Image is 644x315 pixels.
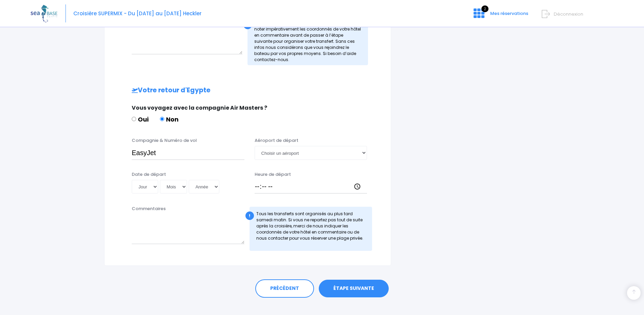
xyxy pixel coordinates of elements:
[250,207,372,251] div: Tous les transferts sont organisés au plus tard samedi matin. Si vous ne repartez pas tout de sui...
[255,137,298,144] label: Aéroport de départ
[255,171,291,178] label: Heure de départ
[160,117,164,121] input: Non
[245,211,254,220] div: !
[132,171,166,178] label: Date de départ
[554,11,583,17] span: Déconnexion
[118,87,377,94] h2: Votre retour d'Egypte
[468,13,532,19] a: 2 Mes réservations
[255,279,314,298] a: PRÉCÉDENT
[132,205,166,212] label: Commentaires
[132,115,149,124] label: Oui
[132,104,267,112] span: Vous voyagez avec la compagnie Air Masters ?
[160,115,179,124] label: Non
[247,16,368,65] div: Si votre vol atterri avant samedi midi : merci de noter impérativement les coordonnés de votre hô...
[481,5,489,12] span: 2
[132,117,136,121] input: Oui
[132,137,197,144] label: Compagnie & Numéro de vol
[319,280,389,297] a: ÉTAPE SUIVANTE
[73,10,202,17] span: Croisière SUPERMIX - Du [DATE] au [DATE] Heckler
[490,10,528,17] span: Mes réservations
